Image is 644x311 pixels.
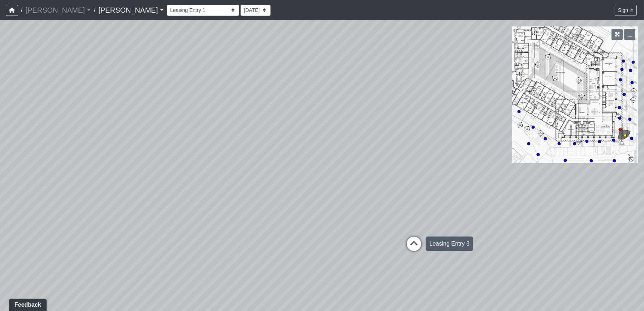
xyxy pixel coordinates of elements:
button: Sign in [615,5,637,16]
iframe: Ybug feedback widget [5,297,48,311]
span: / [18,3,25,17]
span: / [91,3,98,17]
a: [PERSON_NAME] [25,3,91,17]
a: [PERSON_NAME] [98,3,164,17]
div: Leasing Entry 3 [426,237,473,251]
